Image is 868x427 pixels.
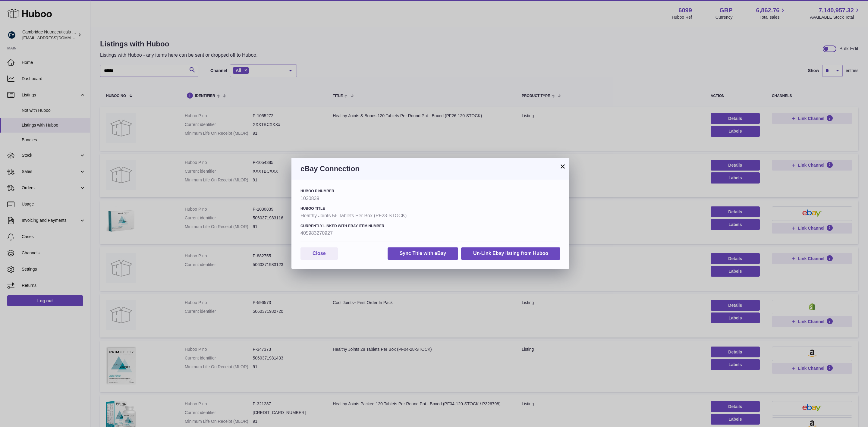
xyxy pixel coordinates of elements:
[300,206,560,211] h4: Huboo Title
[300,230,560,237] strong: 405983270927
[300,164,560,174] h3: eBay Connection
[388,247,458,260] button: Sync Title with eBay
[300,224,560,228] h4: Currently Linked with eBay Item Number
[300,195,560,202] strong: 1030839
[461,247,560,260] button: Un-Link Ebay listing from Huboo
[300,247,338,260] button: Close
[300,189,560,193] h4: Huboo P number
[559,163,566,170] button: ×
[300,212,560,219] strong: Healthy Joints 56 Tablets Per Box (PF23-STOCK)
